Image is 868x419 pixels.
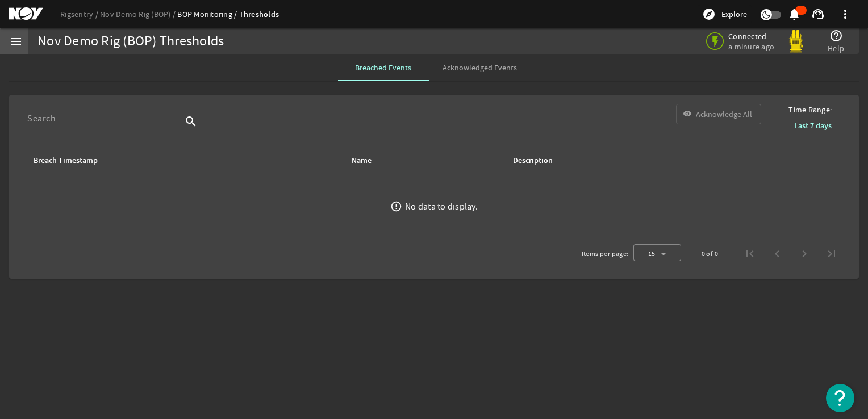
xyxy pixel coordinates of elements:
i: search [184,115,198,128]
span: Acknowledged Events [443,64,517,72]
button: more_vert [832,1,859,28]
div: Description [513,154,553,167]
div: No data to display. [405,201,478,212]
mat-icon: notifications [787,7,801,21]
mat-icon: menu [9,35,23,48]
div: Name [350,154,498,167]
span: Breached Events [355,64,411,72]
mat-icon: explore [702,7,716,21]
a: Thresholds [239,9,279,20]
a: Rigsentry [60,9,100,19]
span: Connected [728,31,777,41]
span: Time Range: [779,104,841,115]
div: Breach Timestamp [32,154,336,167]
img: Yellowpod.svg [784,30,807,53]
span: a minute ago [728,41,777,52]
div: Items per page: [582,248,629,259]
div: Breach Timestamp [34,154,98,167]
button: Explore [698,5,752,23]
a: Nov Demo Rig (BOP) [100,9,177,19]
div: Description [511,154,729,167]
mat-icon: support_agent [811,7,825,21]
mat-icon: error_outline [390,200,402,212]
span: Help [828,43,844,54]
span: Explore [721,9,747,20]
div: Nov Demo Rig (BOP) Thresholds [37,36,224,47]
button: Last 7 days [785,115,841,136]
mat-icon: help_outline [829,29,843,43]
button: Open Resource Center [826,384,854,412]
div: Name [352,154,372,167]
b: Last 7 days [794,120,832,131]
div: 0 of 0 [702,248,718,259]
a: BOP Monitoring [177,9,239,19]
input: Search [27,112,182,125]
